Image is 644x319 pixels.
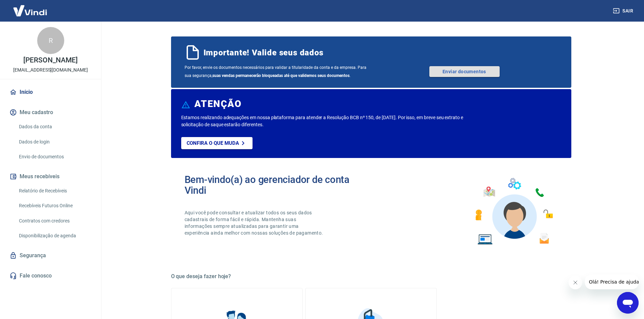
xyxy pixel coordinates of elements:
iframe: Botão para abrir a janela de mensagens [617,292,639,314]
h5: O que deseja fazer hoje? [171,273,571,280]
h6: ATENÇÃO [194,101,241,107]
a: Dados de login [16,135,93,149]
div: R [37,27,64,54]
span: Importante! Valide seus dados [204,47,324,58]
p: [PERSON_NAME] [23,57,77,64]
a: Dados da conta [16,120,93,134]
a: Relatório de Recebíveis [16,184,93,198]
p: Estamos realizando adequações em nossa plataforma para atender a Resolução BCB nº 150, de [DATE].... [181,114,485,128]
p: Aqui você pode consultar e atualizar todos os seus dados cadastrais de forma fácil e rápida. Mant... [185,209,325,236]
a: Enviar documentos [429,66,500,77]
a: Confira o que muda [181,137,253,149]
button: Meus recebíveis [8,169,93,184]
p: Confira o que muda [187,140,239,146]
button: Sair [612,5,636,17]
h2: Bem-vindo(a) ao gerenciador de conta Vindi [185,174,371,196]
a: Envio de documentos [16,150,93,164]
img: Imagem de um avatar masculino com diversos icones exemplificando as funcionalidades do gerenciado... [469,174,558,249]
a: Disponibilização de agenda [16,229,93,243]
a: Início [8,85,93,100]
span: Por favor, envie os documentos necessários para validar a titularidade da conta e da empresa. Par... [185,63,371,80]
a: Recebíveis Futuros Online [16,199,93,213]
span: Olá! Precisa de ajuda? [4,5,57,10]
img: Vindi [8,0,52,21]
a: Segurança [8,248,93,263]
iframe: Fechar mensagem [569,276,582,289]
p: [EMAIL_ADDRESS][DOMAIN_NAME] [13,67,88,74]
a: Contratos com credores [16,214,93,228]
button: Meu cadastro [8,105,93,120]
a: Fale conosco [8,268,93,283]
b: suas vendas permanecerão bloqueadas até que validemos seus documentos [212,73,350,78]
iframe: Mensagem da empresa [585,274,639,289]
